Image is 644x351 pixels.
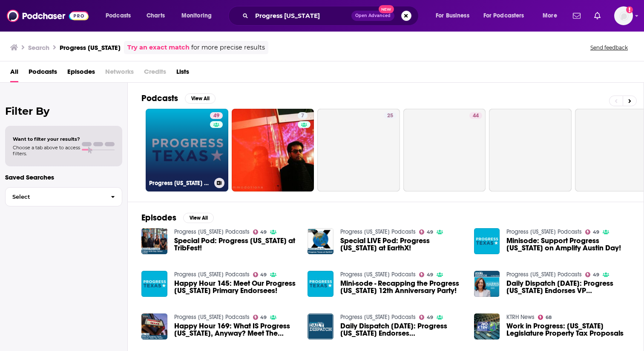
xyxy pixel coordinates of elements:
a: Daily Dispatch 7/24/24: Progress Texas Endorses VP Kamala Harris, and More [474,271,500,297]
img: Minisode: Support Progress Texas on Amplify Austin Day! [474,228,500,254]
p: Saved Searches [5,173,122,181]
a: Daily Dispatch 2/1/24: Progress Texas Endorses Roland Gutierrez for U.S. Senate, and More [340,322,464,337]
a: 7 [232,109,314,191]
span: 49 [427,230,433,234]
a: Progress Texas Podcasts [174,228,250,235]
a: 49 [585,272,599,277]
a: 49 [210,112,223,119]
a: 44 [469,112,482,119]
button: Select [5,187,122,206]
a: Work in Progress: Texas Legislature Property Tax Proposals [506,322,630,337]
button: open menu [430,9,480,23]
span: Minisode: Support Progress [US_STATE] on Amplify Austin Day! [506,237,630,252]
a: 49 [419,229,433,235]
div: Search podcasts, credits, & more... [236,6,427,26]
span: Choose a tab above to access filters. [13,145,80,157]
span: Monitoring [181,10,212,22]
a: Minisode: Support Progress Texas on Amplify Austin Day! [506,237,630,252]
button: Send feedback [588,44,630,51]
svg: Add a profile image [626,6,633,13]
span: For Podcasters [483,10,524,22]
span: Select [6,194,104,200]
a: PodcastsView All [141,93,216,104]
a: 49 [419,272,433,277]
a: All [10,65,18,82]
span: Networks [105,65,134,82]
span: 49 [427,316,433,319]
span: Credits [144,65,166,82]
button: open menu [100,9,142,23]
a: Podchaser - Follow, Share and Rate Podcasts [7,8,89,24]
span: 49 [427,273,433,277]
a: Episodes [67,65,95,82]
a: 49 [585,229,599,235]
button: open menu [175,9,223,23]
a: 49 [253,315,267,320]
span: 49 [260,273,267,277]
button: open menu [478,9,537,23]
a: 49 [253,229,267,235]
a: Work in Progress: Texas Legislature Property Tax Proposals [474,313,500,339]
img: User Profile [614,6,633,25]
span: Mini-sode - Recapping the Progress [US_STATE] 12th Anniversary Party! [340,280,464,294]
a: Special Pod: Progress Texas at TribFest! [174,237,298,252]
h2: Podcasts [141,93,178,104]
a: Lists [176,65,189,82]
span: More [543,10,557,22]
span: for more precise results [191,43,265,52]
button: open menu [537,9,568,23]
span: 49 [260,316,267,319]
a: Progress Texas Podcasts [340,228,416,235]
span: Special LIVE Pod: Progress [US_STATE] at EarthX! [340,237,464,252]
span: Podcasts [106,10,131,22]
a: Daily Dispatch 2/1/24: Progress Texas Endorses Roland Gutierrez for U.S. Senate, and More [308,313,333,339]
button: Open AdvancedNew [351,11,394,21]
button: View All [185,93,216,104]
a: 7 [298,112,308,119]
span: Open Advanced [355,14,391,18]
span: Daily Dispatch [DATE]: Progress [US_STATE] Endorses [PERSON_NAME] for U.S. Senate, and More [340,322,464,337]
a: 25 [384,112,397,119]
img: Mini-sode - Recapping the Progress Texas 12th Anniversary Party! [308,271,333,297]
a: KTRH News [506,313,535,321]
a: 68 [538,315,552,320]
span: 68 [546,316,552,319]
a: Podcasts [29,65,57,82]
input: Search podcasts, credits, & more... [252,9,351,23]
span: Special Pod: Progress [US_STATE] at TribFest! [174,237,298,252]
h3: Search [28,44,49,52]
span: Daily Dispatch [DATE]: Progress [US_STATE] Endorses VP [PERSON_NAME], and More [506,280,630,294]
img: Happy Hour 169: What IS Progress Texas, Anyway? Meet The Team! [141,313,167,339]
a: 49 [253,272,267,277]
a: Try an exact match [127,43,190,52]
a: 49Progress [US_STATE] Podcasts [146,109,228,191]
h2: Episodes [141,212,176,223]
img: Happy Hour 145: Meet Our Progress Texas Primary Endorsees! [141,271,167,297]
a: Special LIVE Pod: Progress Texas at EarthX! [340,237,464,252]
h3: Progress [US_STATE] [60,44,121,52]
a: Happy Hour 169: What IS Progress Texas, Anyway? Meet The Team! [174,322,298,337]
a: Show notifications dropdown [569,9,584,23]
a: Progress Texas Podcasts [174,313,250,321]
button: Show profile menu [614,6,633,25]
span: New [379,5,394,13]
span: 7 [301,112,304,120]
span: For Business [436,10,469,22]
a: Mini-sode - Recapping the Progress Texas 12th Anniversary Party! [340,280,464,294]
a: Progress Texas Podcasts [506,271,582,278]
a: Progress Texas Podcasts [174,271,250,278]
a: 44 [403,109,486,191]
h3: Progress [US_STATE] Podcasts [149,180,211,187]
span: Want to filter your results? [13,136,80,142]
a: Happy Hour 145: Meet Our Progress Texas Primary Endorsees! [174,280,298,294]
img: Special Pod: Progress Texas at TribFest! [141,228,167,254]
img: Special LIVE Pod: Progress Texas at EarthX! [308,228,333,254]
